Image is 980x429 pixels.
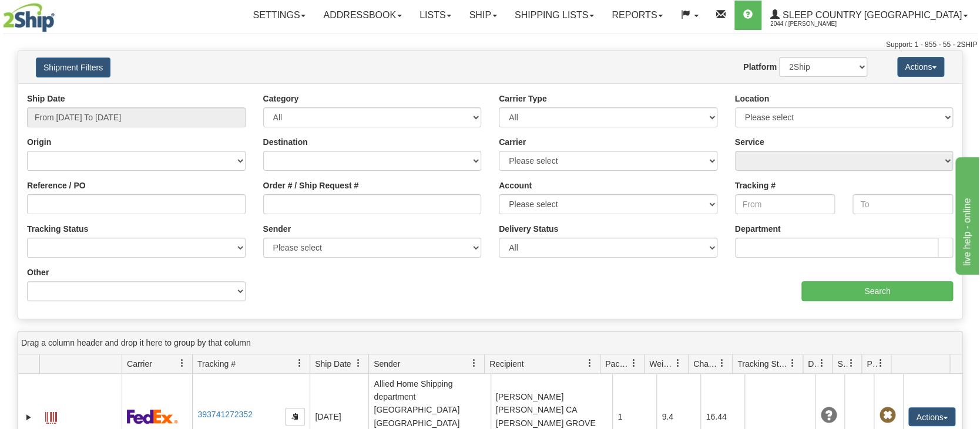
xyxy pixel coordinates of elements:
a: Tracking Status filter column settings [783,353,803,373]
label: Account [499,180,532,191]
a: Packages filter column settings [624,353,644,373]
span: Pickup Not Assigned [879,407,895,424]
a: Ship [460,1,505,30]
a: Shipping lists [506,1,603,30]
iframe: chat widget [953,154,979,274]
label: Reference / PO [27,180,86,191]
a: Recipient filter column settings [580,353,600,373]
a: Reports [603,1,672,30]
label: Sender [263,223,291,235]
a: Carrier filter column settings [172,353,192,373]
span: Tracking # [197,358,236,370]
label: Service [735,136,764,148]
label: Origin [27,136,51,148]
a: 393741272352 [197,410,252,419]
span: Delivery Status [808,358,818,370]
input: Search [801,281,953,301]
div: live help - online [9,7,109,21]
input: From [735,194,835,214]
label: Tracking Status [27,223,88,235]
label: Ship Date [27,93,65,104]
span: 2044 / [PERSON_NAME] [770,18,858,30]
span: Sleep Country [GEOGRAPHIC_DATA] [780,10,962,20]
label: Other [27,266,49,278]
a: Label [45,407,57,425]
span: Unknown [820,407,837,424]
span: Tracking Status [737,358,788,370]
img: 2 - FedEx Express® [127,409,178,424]
a: Shipment Issues filter column settings [841,353,861,373]
label: Carrier [499,136,526,148]
label: Department [735,223,781,235]
span: Weight [649,358,674,370]
a: Weight filter column settings [668,353,688,373]
a: Delivery Status filter column settings [812,353,832,373]
span: Shipment Issues [837,358,847,370]
span: Packages [605,358,630,370]
input: To [853,194,953,214]
button: Actions [897,57,944,77]
div: grid grouping header [18,332,962,354]
span: Charge [693,358,718,370]
label: Delivery Status [499,223,558,235]
label: Category [263,93,299,104]
a: Ship Date filter column settings [348,353,368,373]
span: Carrier [127,358,152,370]
button: Copy to clipboard [285,408,305,425]
a: Sleep Country [GEOGRAPHIC_DATA] 2044 / [PERSON_NAME] [761,1,976,30]
div: Support: 1 - 855 - 55 - 2SHIP [3,40,977,50]
img: logo2044.jpg [3,3,55,32]
button: Actions [908,407,955,426]
span: Recipient [489,358,523,370]
a: Pickup Status filter column settings [871,353,891,373]
span: Pickup Status [867,358,877,370]
label: Location [735,93,769,104]
a: Expand [23,411,35,423]
label: Destination [263,136,308,148]
label: Carrier Type [499,93,546,104]
a: Tracking # filter column settings [290,353,310,373]
a: Lists [411,1,460,30]
label: Tracking # [735,180,776,191]
a: Charge filter column settings [712,353,732,373]
a: Sender filter column settings [464,353,484,373]
span: Sender [374,358,400,370]
label: Order # / Ship Request # [263,180,359,191]
button: Shipment Filters [36,58,110,77]
span: Ship Date [315,358,351,370]
a: Settings [244,1,314,30]
label: Platform [743,61,777,73]
a: Addressbook [314,1,411,30]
